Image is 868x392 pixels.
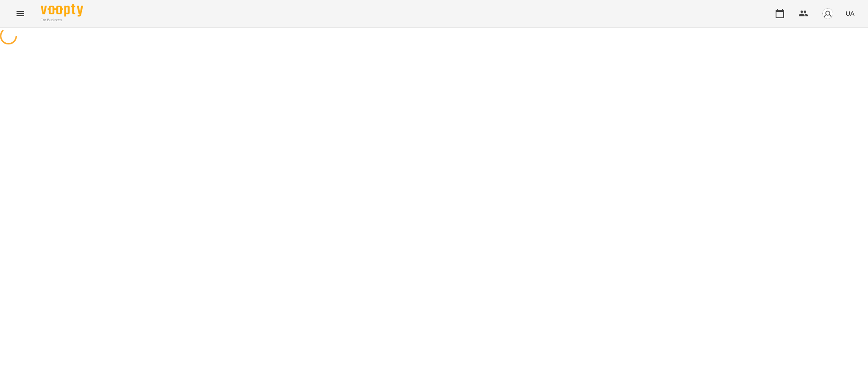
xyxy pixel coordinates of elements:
button: Menu [10,3,31,24]
button: UA [842,6,858,21]
span: UA [846,9,854,18]
span: For Business [41,17,83,23]
img: Voopty Logo [41,4,83,17]
img: avatar_s.png [822,8,834,19]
